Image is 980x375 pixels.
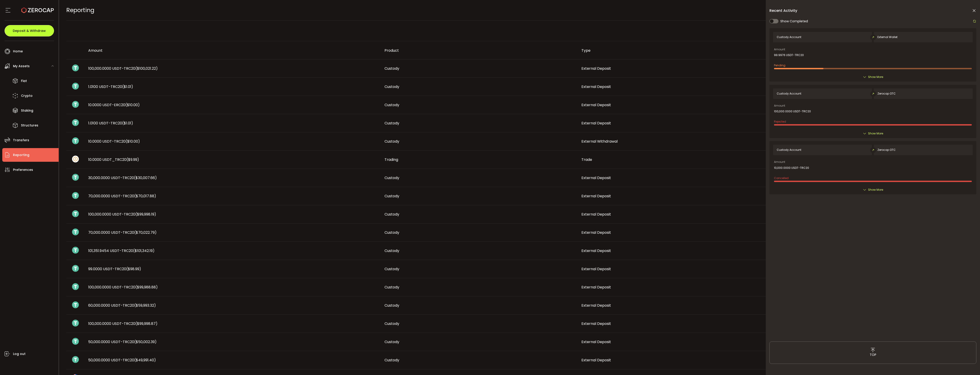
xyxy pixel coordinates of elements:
[126,157,139,162] span: ($9.99)
[384,230,399,235] span: Custody
[774,166,809,170] span: 10,000.0000 USDT-TRC20
[774,48,785,51] span: Amount
[134,230,157,235] span: ($70,022.79)
[72,301,79,308] img: usdt_portfolio.svg
[384,321,399,326] span: Custody
[381,48,578,53] div: Product
[870,352,876,357] span: TOP
[88,175,157,180] span: 30,000.0000 USDT-TRC20
[384,339,399,344] span: Custody
[5,25,54,36] button: Deposit & Withdraw
[88,248,155,253] span: 101,351.9454 USDT-TRC20
[72,83,79,90] img: usdt_portfolio.svg
[774,120,786,123] span: Rejected
[72,338,79,345] img: usdt_portfolio.svg
[868,75,883,79] span: Show More
[384,285,399,290] span: Custody
[774,161,785,163] span: Amount
[581,230,611,235] span: External Deposit
[581,339,611,344] span: External Deposit
[134,357,156,363] span: ($49,991.40)
[581,175,611,180] span: External Deposit
[88,193,156,199] span: 70,000.0000 USDT-TRC20
[72,174,79,181] img: usdt_portfolio.svg
[88,84,133,89] span: 1.0100 USDT-TRC20
[774,54,804,57] span: 99.9976 USDT-TRC20
[581,84,611,89] span: External Deposit
[13,152,29,158] span: Reporting
[72,119,79,126] img: usdt_portfolio.svg
[581,66,611,71] span: External Deposit
[88,121,133,126] span: 1.0100 USDT-TRC20
[780,19,808,24] span: Show Completed
[72,156,79,162] img: zuPXiwguUFiBOIQyqLOiXsnnNitlx7q4LCwEbLHADjIpTka+Lip0HH8D0VTrd02z+wEAAAAASUVORK5CYII=
[134,303,156,308] span: ($59,993.32)
[88,357,156,363] span: 50,000.0000 USDT-TRC20
[868,187,883,192] span: Show More
[581,102,611,108] span: External Deposit
[581,121,611,126] span: External Deposit
[384,66,399,71] span: Custody
[72,229,79,235] img: usdt_portfolio.svg
[125,102,140,108] span: ($10.00)
[72,192,79,199] img: usdt_portfolio.svg
[774,63,785,67] span: Pending
[774,110,811,113] span: 100,000.0000 USDT-TRC20
[21,122,38,129] span: Structures
[578,48,775,53] div: Type
[13,137,29,144] span: Transfers
[88,230,157,235] span: 70,000.0000 USDT-TRC20
[581,303,611,308] span: External Deposit
[72,356,79,363] img: usdt_portfolio.svg
[88,102,140,108] span: 10.0000 USDT-ERC20
[384,248,399,253] span: Custody
[777,92,801,95] span: Custody Account
[72,64,79,71] img: usdt_portfolio.svg
[581,212,611,217] span: External Deposit
[72,210,79,217] img: usdt_portfolio.svg
[868,131,883,136] span: Show More
[581,193,611,199] span: External Deposit
[88,212,156,217] span: 100,000.0000 USDT-TRC20
[88,266,141,272] span: 99.0000 USDT-TRC20
[88,339,157,344] span: 50,000.0000 USDT-TRC20
[88,303,156,308] span: 60,000.0000 USDT-TRC20
[66,6,94,14] span: Reporting
[134,339,157,344] span: ($50,002.39)
[878,192,980,375] iframe: Chat Widget
[88,285,158,290] span: 100,000.0000 USDT-TRC20
[384,139,399,144] span: Custody
[21,107,33,114] span: Staking
[13,351,26,357] span: Log out
[384,303,399,308] span: Custody
[134,175,157,180] span: ($30,007.66)
[384,175,399,180] span: Custody
[135,66,158,71] span: ($100,021.22)
[774,104,785,107] span: Amount
[384,266,399,272] span: Custody
[13,29,46,32] span: Deposit & Withdraw
[384,84,399,89] span: Custody
[72,320,79,326] img: usdt_portfolio.svg
[72,265,79,272] img: usdt_portfolio.svg
[877,148,896,152] span: Zerocap OTC
[581,266,611,272] span: External Deposit
[384,193,399,199] span: Custody
[122,84,133,89] span: ($1.01)
[21,92,33,99] span: Crypto
[777,148,801,152] span: Custody Account
[72,101,79,108] img: usdt_portfolio.svg
[85,48,381,53] div: Amount
[581,285,611,290] span: External Deposit
[135,212,156,217] span: ($99,998.19)
[135,285,158,290] span: ($99,988.88)
[122,121,133,126] span: ($1.01)
[384,157,398,162] span: Trading
[769,9,797,13] span: Recent Activity
[581,357,611,363] span: External Deposit
[13,167,33,173] span: Preferences
[384,357,399,363] span: Custody
[581,139,618,144] span: External Withdrawal
[88,157,139,162] span: 10.0000 USDT_TRC20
